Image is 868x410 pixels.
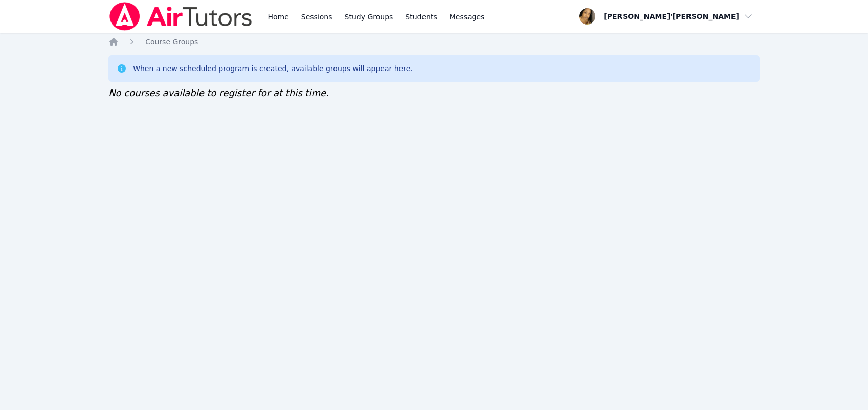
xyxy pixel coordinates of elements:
[450,12,485,22] span: Messages
[108,37,760,47] nav: Breadcrumb
[133,63,413,74] div: When a new scheduled program is created, available groups will appear here.
[145,37,198,47] a: Course Groups
[108,2,253,31] img: Air Tutors
[108,87,329,98] span: No courses available to register for at this time.
[145,38,198,46] span: Course Groups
